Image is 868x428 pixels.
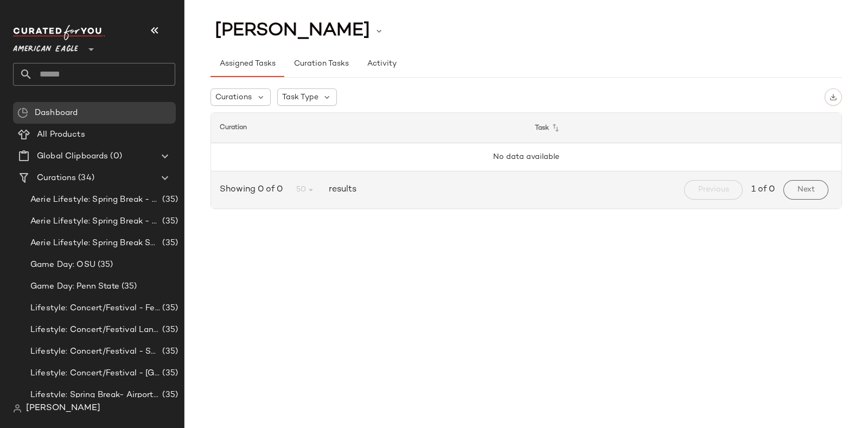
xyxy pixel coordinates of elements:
[160,302,178,315] span: (35)
[13,25,105,40] img: cfy_white_logo.C9jOOHJF.svg
[367,60,397,68] span: Activity
[211,113,526,143] th: Curation
[829,93,837,101] img: svg%3e
[324,183,356,196] span: results
[160,367,178,380] span: (35)
[160,194,178,206] span: (35)
[751,183,775,196] span: 1 of 0
[211,143,841,171] td: No data available
[30,215,160,228] span: Aerie Lifestyle: Spring Break - Sporty
[119,280,137,293] span: (35)
[37,150,108,163] span: Global Clipboards
[526,113,841,143] th: Task
[215,21,370,41] span: [PERSON_NAME]
[35,107,78,119] span: Dashboard
[13,37,78,56] span: American Eagle
[30,237,160,250] span: Aerie Lifestyle: Spring Break Swimsuits Landing Page
[160,237,178,250] span: (35)
[160,215,178,228] span: (35)
[219,60,276,68] span: Assigned Tasks
[30,324,160,336] span: Lifestyle: Concert/Festival Landing Page
[282,92,318,103] span: Task Type
[30,259,95,271] span: Game Day: OSU
[30,346,160,358] span: Lifestyle: Concert/Festival - Sporty
[30,302,160,315] span: Lifestyle: Concert/Festival - Femme
[95,259,113,271] span: (35)
[37,172,76,184] span: Curations
[37,129,85,141] span: All Products
[160,324,178,336] span: (35)
[783,180,828,200] button: Next
[30,367,160,380] span: Lifestyle: Concert/Festival - [GEOGRAPHIC_DATA]
[30,389,160,401] span: Lifestyle: Spring Break- Airport Style
[26,402,100,415] span: [PERSON_NAME]
[160,346,178,358] span: (35)
[293,60,348,68] span: Curation Tasks
[13,404,22,413] img: svg%3e
[108,150,122,163] span: (0)
[160,389,178,401] span: (35)
[30,280,119,293] span: Game Day: Penn State
[30,194,160,206] span: Aerie Lifestyle: Spring Break - Girly/Femme
[17,107,28,118] img: svg%3e
[215,92,252,103] span: Curations
[220,183,287,196] span: Showing 0 of 0
[797,186,815,194] span: Next
[76,172,94,184] span: (34)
